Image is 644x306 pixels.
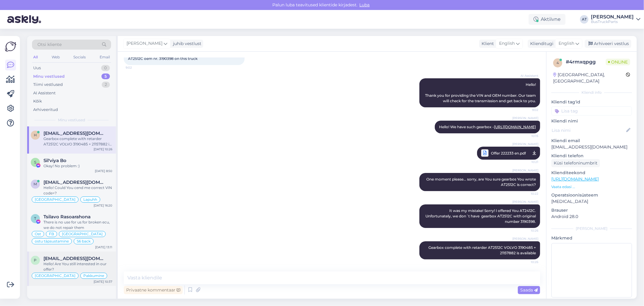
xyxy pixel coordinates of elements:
span: [PERSON_NAME] [512,168,538,173]
span: 10:22 [516,191,538,196]
div: Aktiivne [529,14,566,25]
span: Haffi@trukkur.is [43,131,106,136]
span: S6 back [77,239,91,243]
div: AT [580,15,588,24]
p: Märkmed [551,235,632,241]
div: # 4rmxqpgg [566,58,606,66]
div: [DATE] 13:11 [95,245,112,249]
span: mafuratafadzwa129@gmail.com [43,180,106,185]
div: BusTruckParts [591,19,634,24]
div: Minu vestlused [33,73,65,80]
span: Saada [520,287,538,293]
div: [GEOGRAPHIC_DATA], [GEOGRAPHIC_DATA] [553,72,626,84]
div: There is no use for us for broken ecu, we do not repair them [43,220,112,230]
div: All [32,53,39,61]
div: Tiimi vestlused [33,82,63,88]
div: [DATE] 16:20 [94,203,112,208]
div: 5 [101,73,110,80]
input: Lisa nimi [552,127,625,134]
span: 4 [556,60,559,65]
span: [GEOGRAPHIC_DATA] [62,232,103,236]
div: [PERSON_NAME] [551,226,632,231]
span: English [499,40,515,47]
span: Hello! We have such gearbox - [439,125,536,129]
span: English [559,40,574,47]
span: 10:26 [516,228,538,233]
p: Kliendi telefon [551,153,632,159]
p: Brauser [551,207,632,213]
div: Kõik [33,98,42,104]
div: [PERSON_NAME] [591,15,634,19]
div: Privaatne kommentaar [124,286,183,294]
p: Kliendi email [551,138,632,144]
span: P [34,258,37,262]
span: Lapuhh [83,198,97,201]
div: Hello! Could You cend me correct VIN code=? [43,185,112,196]
span: [PERSON_NAME] [127,40,162,47]
span: FB [49,232,54,236]
div: Uus [33,65,41,71]
span: Ost [35,232,41,236]
div: Küsi telefoninumbrit [551,159,600,167]
span: 10:15 [516,134,538,138]
div: [DATE] 10:37 [94,279,112,284]
span: Minu vestlused [58,117,85,123]
span: Pablogilo_90@hotmail.com [43,256,106,261]
img: Askly Logo [5,41,16,52]
span: Otsi kliente [37,41,62,48]
span: T [34,216,37,221]
span: ostu täpsustamine [35,239,69,243]
span: [PERSON_NAME] [512,116,538,120]
span: S [34,160,37,164]
div: Socials [72,53,87,61]
span: One moment please... sorry, are You sure gearbos You wrote AT2512C is correct? [426,177,537,187]
div: 0 [101,65,110,71]
span: It was my mistake! Sorry! I offered You AT2412C. Unfortunately, we don´t have gearbox AT2512C wit... [425,208,537,224]
span: 10:26 [516,260,538,264]
span: H [34,133,37,137]
p: Operatsioonisüsteem [551,192,632,198]
div: Web [50,53,61,61]
p: Kliendi nimi [551,118,632,124]
p: [MEDICAL_DATA] [551,198,632,205]
span: [PERSON_NAME] [512,200,538,204]
span: AI Assistent [516,73,538,78]
div: Gearbox complete with retarder AT2512C VOLVO 3190485 + 21157882 is available [43,136,112,147]
div: Klient [479,41,494,47]
p: Klienditeekond [551,170,632,176]
div: 2 [102,82,110,88]
span: 10:21 [516,158,538,166]
span: [GEOGRAPHIC_DATA] [35,274,75,278]
span: Luba [358,2,372,8]
span: Online [606,59,630,65]
div: AI Assistent [33,90,56,96]
div: Email [98,53,111,61]
span: 9:02 [516,108,538,112]
div: Arhiveeri vestlus [585,40,631,48]
span: [PERSON_NAME] [512,236,538,241]
p: Vaata edasi ... [551,184,632,190]
div: Kliendi info [551,90,632,95]
span: Sil'viya Bo [43,158,66,163]
div: Okay! No problem :) [43,163,112,169]
span: Offer 222233 en.pdf [491,149,526,157]
span: [PERSON_NAME] [512,142,538,146]
span: Gearbox complete with retarder AT2512C VOLVO 3190485 + 21157882 is available [428,245,537,255]
span: m [34,182,37,186]
a: [URL][DOMAIN_NAME] [551,176,599,182]
span: [GEOGRAPHIC_DATA] [35,198,75,201]
div: [DATE] 10:26 [94,147,112,151]
a: [PERSON_NAME]Offer 222233 en.pdf10:21 [477,147,540,160]
span: 9:02 [126,65,148,70]
div: [DATE] 8:50 [95,169,112,173]
div: Hello! Are You still interested in our offer? [43,261,112,272]
a: [URL][DOMAIN_NAME] [494,125,536,129]
div: Arhiveeritud [33,107,58,113]
span: Pakkumine [83,274,104,278]
input: Lisa tag [551,106,632,116]
p: Android 28.0 [551,213,632,220]
a: [PERSON_NAME]BusTruckParts [591,15,640,24]
p: [EMAIL_ADDRESS][DOMAIN_NAME] [551,144,632,150]
span: Tsilavo Rasoarahona [43,214,91,220]
div: juhib vestlust [171,41,201,47]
